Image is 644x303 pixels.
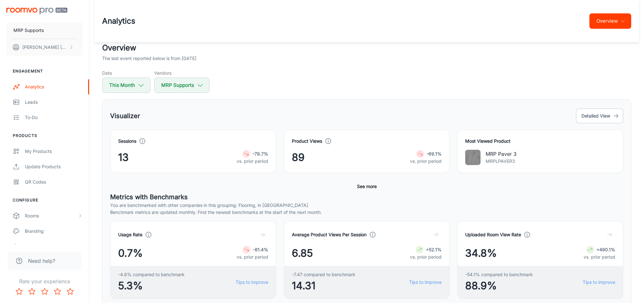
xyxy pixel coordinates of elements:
h4: Most Viewed Product [465,138,615,145]
span: -7.47 compared to benchmark [292,271,355,278]
div: To-do [25,114,83,121]
p: vs. prior period [237,158,268,165]
button: Rate 5 star [64,285,77,298]
strong: -81.4% [253,247,268,252]
p: You are benchmarked with other companies in this grouping: Flooring, in [GEOGRAPHIC_DATA] [110,202,623,209]
button: MRP Supports [154,78,209,93]
strong: -79.7% [253,151,268,156]
h4: Sessions [118,138,136,145]
h5: Visualizer [110,111,140,121]
button: [PERSON_NAME] [PERSON_NAME] [6,39,83,56]
button: Rate 2 star [26,285,38,298]
span: 0.7% [118,246,143,261]
div: Analytics [25,83,83,90]
h4: Uploaded Room View Rate [465,231,521,238]
span: 88.9% [465,278,533,293]
button: Rate 1 star [13,285,26,298]
a: Tips to improve [236,279,268,286]
a: Tips to improve [409,279,442,286]
h5: Date [102,70,150,76]
div: Leads [25,99,83,106]
p: vs. prior period [410,254,442,261]
h1: Analytics [102,15,135,27]
button: This Month [102,78,150,93]
p: MRPLPAVER3 [486,158,517,165]
span: 89 [292,150,305,165]
h4: Usage Rate [118,231,142,238]
span: 5.3% [118,278,185,293]
p: vs. prior period [237,254,268,261]
h4: Product Views [292,138,322,145]
span: Need help? [28,257,55,265]
p: vs. prior period [584,254,615,261]
p: The last event reported below is from [DATE] [102,55,196,62]
h5: Metrics with Benchmarks [110,192,623,202]
div: Update Products [25,163,83,170]
span: 13 [118,150,129,165]
span: 14.31 [292,278,355,293]
h4: Average Product Views Per Session [292,231,367,238]
h2: Overview [102,42,631,54]
img: Roomvo PRO Beta [6,8,67,14]
div: QR Codes [25,178,83,186]
button: Detailed View [576,109,623,123]
p: Rate your experience [5,277,84,285]
strong: +490.1% [596,247,615,252]
button: Overview [589,13,631,29]
p: vs. prior period [410,158,442,165]
p: MRP Paver 3 [486,150,517,158]
div: Texts [25,243,83,250]
a: Tips to improve [583,279,615,286]
button: Rate 4 star [51,285,64,298]
span: -4.6% compared to benchmark [118,271,185,278]
button: Rate 3 star [38,285,51,298]
button: MRP Supports [6,22,83,39]
img: MRP Paver 3 [465,150,481,165]
span: 6.85 [292,246,313,261]
h5: Vendors [154,70,209,76]
button: See more [354,181,379,192]
div: Rooms [25,212,78,219]
span: 34.8% [465,246,497,261]
p: Benchmark metrics are updated monthly. Find the newest benchmarks at the start of the next month. [110,209,623,216]
strong: +52.1% [426,247,442,252]
p: MRP Supports [13,27,44,34]
div: Branding [25,228,83,235]
span: -54.1% compared to benchmark [465,271,533,278]
p: [PERSON_NAME] [PERSON_NAME] [22,44,67,51]
strong: -69.1% [427,151,442,156]
div: My Products [25,148,83,155]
